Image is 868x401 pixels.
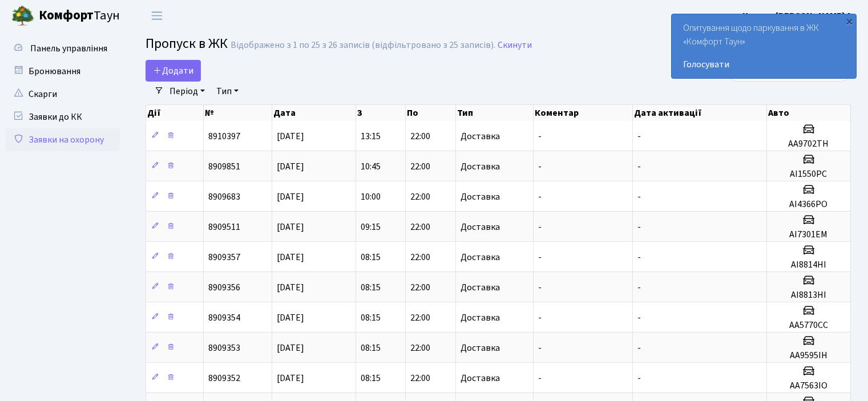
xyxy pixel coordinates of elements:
span: 10:45 [361,160,381,173]
span: Таун [39,6,120,26]
span: 09:15 [361,221,381,233]
span: [DATE] [277,130,304,143]
span: - [538,160,542,173]
span: 8910397 [208,130,240,143]
span: 8909683 [208,191,240,203]
span: Доставка [461,313,500,322]
a: Додати [146,60,201,82]
h5: AA9702TH [772,139,846,149]
span: [DATE] [277,160,304,173]
span: 08:15 [361,342,381,354]
span: 8909511 [208,221,240,233]
span: 08:15 [361,311,381,324]
span: Доставка [461,222,500,232]
h5: AI7301EM [772,229,846,240]
th: Дата активації [633,105,767,121]
a: Період [165,82,209,101]
th: По [406,105,455,121]
span: 08:15 [361,372,381,384]
span: Пропуск в ЖК [146,34,228,54]
span: - [637,311,641,324]
a: Заявки на охорону [6,128,120,151]
span: - [637,221,641,233]
b: Комфорт [39,6,94,25]
span: - [538,130,542,143]
span: 08:15 [361,281,381,294]
span: - [538,221,542,233]
span: Доставка [461,132,500,141]
span: - [538,342,542,354]
span: 22:00 [410,130,430,143]
span: [DATE] [277,372,304,384]
span: - [637,130,641,143]
span: 22:00 [410,221,430,233]
span: - [637,372,641,384]
span: - [637,191,641,203]
span: Доставка [461,343,500,353]
span: - [538,372,542,384]
span: 22:00 [410,160,430,173]
div: × [843,15,855,27]
th: Дії [146,105,204,121]
a: Бронювання [6,60,120,83]
h5: AA7563IO [772,380,846,391]
span: - [538,281,542,294]
a: Голосувати [683,58,845,71]
th: Авто [767,105,851,121]
span: 22:00 [410,281,430,294]
span: 8909354 [208,311,240,324]
div: Відображено з 1 по 25 з 26 записів (відфільтровано з 25 записів). [231,40,495,51]
th: З [356,105,406,121]
span: - [538,251,542,264]
span: Додати [153,64,193,77]
span: 08:15 [361,251,381,264]
th: № [204,105,272,121]
h5: AI1550PC [772,169,846,180]
span: - [538,191,542,203]
img: logo.png [11,5,34,27]
th: Тип [456,105,534,121]
h5: AA9595IH [772,350,846,361]
span: Доставка [461,374,500,383]
h5: AI4366PO [772,199,846,210]
h5: AA5770CC [772,320,846,331]
span: [DATE] [277,311,304,324]
span: - [538,311,542,324]
span: 8909357 [208,251,240,264]
button: Переключити навігацію [143,6,171,25]
span: 8909851 [208,160,240,173]
a: Скарги [6,83,120,106]
h5: AI8813HI [772,290,846,301]
a: Тип [212,82,243,101]
span: [DATE] [277,221,304,233]
span: 8909356 [208,281,240,294]
span: 22:00 [410,342,430,354]
span: - [637,342,641,354]
h5: AI8814HI [772,260,846,270]
span: 8909353 [208,342,240,354]
span: Доставка [461,192,500,201]
span: 10:00 [361,191,381,203]
span: 22:00 [410,311,430,324]
th: Дата [272,105,356,121]
span: [DATE] [277,251,304,264]
span: 22:00 [410,372,430,384]
b: Цитрус [PERSON_NAME] А. [742,10,854,22]
div: Опитування щодо паркування в ЖК «Комфорт Таун» [672,14,856,78]
span: 13:15 [361,130,381,143]
span: 8909352 [208,372,240,384]
span: [DATE] [277,281,304,294]
a: Заявки до КК [6,106,120,128]
span: Доставка [461,283,500,292]
span: Доставка [461,253,500,262]
span: - [637,281,641,294]
span: Панель управління [30,42,107,55]
a: Панель управління [6,37,120,60]
a: Скинути [498,40,532,51]
span: - [637,251,641,264]
a: Цитрус [PERSON_NAME] А. [742,9,854,23]
span: 22:00 [410,191,430,203]
th: Коментар [534,105,633,121]
span: 22:00 [410,251,430,264]
span: Доставка [461,162,500,171]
